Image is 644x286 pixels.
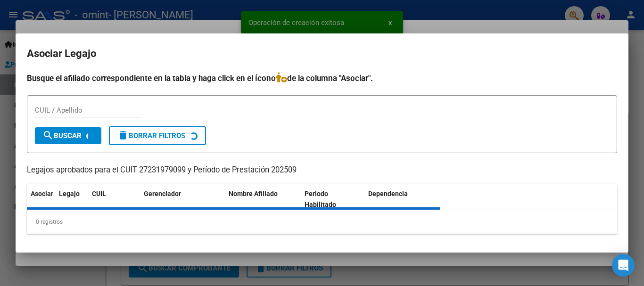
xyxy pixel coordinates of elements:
span: Gerenciador [144,190,181,197]
mat-icon: search [42,130,54,141]
span: Nombre Afiliado [229,190,278,197]
span: Legajo [59,190,80,197]
datatable-header-cell: Legajo [55,184,88,215]
span: CUIL [92,190,106,197]
h4: Busque el afiliado correspondiente en la tabla y haga click en el ícono de la columna "Asociar". [27,72,617,84]
span: Dependencia [368,190,408,197]
datatable-header-cell: Gerenciador [140,184,225,215]
div: Open Intercom Messenger [612,254,635,277]
h2: Asociar Legajo [27,45,617,63]
datatable-header-cell: Asociar [27,184,55,215]
span: Asociar [31,190,53,197]
span: Borrar Filtros [117,131,185,140]
span: Periodo Habilitado [305,190,336,208]
mat-icon: delete [117,130,129,141]
button: Borrar Filtros [109,126,206,145]
button: Buscar [35,127,101,144]
datatable-header-cell: Nombre Afiliado [225,184,301,215]
div: 0 registros [27,210,617,234]
span: Buscar [42,131,82,140]
datatable-header-cell: Periodo Habilitado [301,184,364,215]
datatable-header-cell: Dependencia [364,184,440,215]
datatable-header-cell: CUIL [88,184,140,215]
p: Legajos aprobados para el CUIT 27231979099 y Período de Prestación 202509 [27,164,617,176]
